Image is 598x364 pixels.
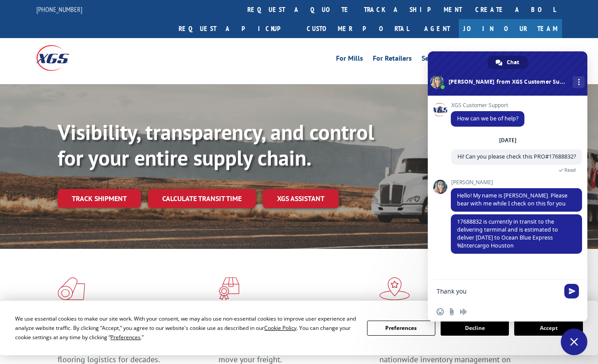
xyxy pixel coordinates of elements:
img: xgs-icon-total-supply-chain-intelligence-red [58,277,85,300]
span: How can we be of help? [457,115,518,122]
button: Accept [514,321,582,336]
a: XGS ASSISTANT [263,189,339,208]
div: More channels [573,76,585,88]
button: Decline [441,321,509,336]
div: Chat [488,56,528,69]
a: Join Our Team [459,19,562,38]
span: XGS Customer Support [451,102,524,108]
a: Track shipment [58,189,141,208]
span: Insert an emoji [437,308,444,315]
textarea: Compose your message... [437,287,559,295]
div: Close chat [561,329,587,355]
span: Read [564,167,576,173]
b: Visibility, transparency, and control for your entire supply chain. [58,118,374,171]
a: Customer Portal [300,19,415,38]
span: Cookie Policy [264,324,297,332]
span: Hello! My name is [PERSON_NAME]. Please bear with me while I check on this for you [457,192,567,207]
button: Preferences [367,321,435,336]
a: Request a pickup [172,19,300,38]
a: For Retailers [373,55,412,65]
img: xgs-icon-flagship-distribution-model-red [379,277,410,300]
span: 17688832 is currently in transit to the delivering terminal and is estimated to deliver [DATE] to... [457,218,558,249]
span: Send [564,284,579,298]
span: Send a file [448,308,455,315]
span: Chat [507,56,519,69]
a: Services [422,55,446,65]
a: [PHONE_NUMBER] [36,5,82,14]
div: [DATE] [499,138,516,143]
span: [PERSON_NAME] [451,179,582,186]
span: Preferences [110,333,141,341]
a: Calculate transit time [148,189,256,208]
a: Agent [415,19,459,38]
span: Audio message [460,308,467,315]
div: We use essential cookies to make our site work. With your consent, we may also use non-essential ... [15,314,356,342]
a: For Mills [336,55,363,65]
span: Hi! Can you please check this PRO#17688832? [457,153,576,160]
img: xgs-icon-focused-on-flooring-red [219,277,239,300]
